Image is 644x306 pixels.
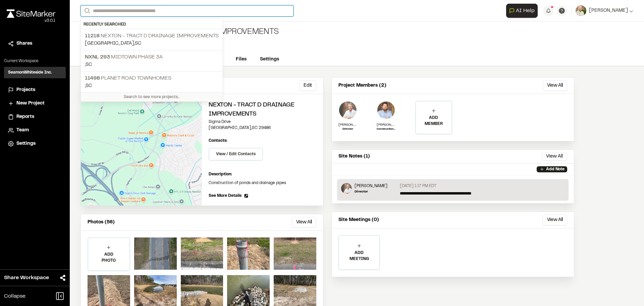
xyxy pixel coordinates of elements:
img: User [576,5,586,16]
a: 11218 Nexton - Tract D Drainage Improvements[GEOGRAPHIC_DATA],SC [81,29,223,50]
div: Oh geez...please don't... [7,18,55,24]
p: , SC [85,61,219,69]
span: Projects [16,86,35,94]
p: [DATE] 1:17 PM EDT [400,183,436,189]
button: View All [543,215,567,225]
span: AI Help [516,7,535,15]
a: Reports [8,113,62,121]
p: [PERSON_NAME] [377,122,395,127]
span: Settings [16,140,36,147]
div: Nexton - Tract D Drainage Improvements [80,27,279,38]
a: Team [8,127,62,134]
p: [GEOGRAPHIC_DATA] , SC [85,40,219,47]
p: Contacts: [209,138,227,144]
p: Photos (56) [88,219,115,226]
a: New Project [8,100,62,107]
button: Search [80,5,93,16]
p: ADD MEETING [339,250,379,262]
span: Collapse [4,292,25,300]
span: See More Details [209,193,241,199]
span: 11498 [85,76,100,81]
button: View All [543,80,567,91]
div: Open AI Assistant [506,4,540,18]
a: Projects [8,86,62,94]
button: View / Edit Contacts [209,148,263,161]
span: Share Workspace [4,274,49,282]
button: [PERSON_NAME] [576,5,633,16]
p: Description: [209,171,316,177]
h3: SeamonWhiteside Inc. [8,70,52,76]
p: , SC [85,82,219,90]
p: Nexton - Tract D Drainage Improvements [85,32,219,40]
p: Planet Road Townhomes [85,74,219,82]
button: View All [542,152,567,161]
div: Search to see more projects... [81,92,223,101]
p: Director [338,127,357,131]
span: Reports [16,113,34,121]
button: View All [292,217,316,228]
span: New Project [16,100,45,107]
span: Shares [16,40,32,47]
p: Site Notes (1) [338,153,370,160]
span: [PERSON_NAME] [589,7,628,14]
a: 11498 Planet Road Townhomes,SC [81,71,223,92]
a: NXNL 293 Midtown Phase 3A,SC [81,50,223,71]
h2: Nexton - Tract D Drainage Improvements [209,101,316,119]
img: rebrand.png [7,9,55,18]
button: Edit [299,80,316,91]
p: Add Note [546,166,565,172]
p: [PERSON_NAME] [338,122,357,127]
a: Files [229,53,253,66]
button: Open AI Assistant [506,4,538,18]
p: Site Meetings (0) [338,216,379,224]
p: Sigma Drive [209,119,316,125]
span: NXNL 293 [85,55,110,59]
img: Shawn Simons [377,101,395,120]
p: [PERSON_NAME] [355,183,387,189]
a: Settings [8,140,62,147]
p: Project Members (2) [338,82,386,89]
span: Team [16,127,29,134]
div: Recently Searched [81,20,223,29]
p: ADD MEMBER [416,115,451,127]
a: Shares [8,40,62,47]
a: Settings [253,53,286,66]
span: 11218 [85,34,100,38]
p: Construction Admin Field Representative II [377,127,395,131]
img: Donald Jones [341,183,352,194]
img: Donald Jones [338,101,357,120]
p: Director [355,189,387,194]
p: Construction of ponds and drainage pipes [209,180,316,186]
p: [GEOGRAPHIC_DATA] , SC 29486 [209,125,316,131]
p: Midtown Phase 3A [85,53,219,61]
p: ADD PHOTO [88,252,129,264]
p: Current Workspace [4,58,66,64]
